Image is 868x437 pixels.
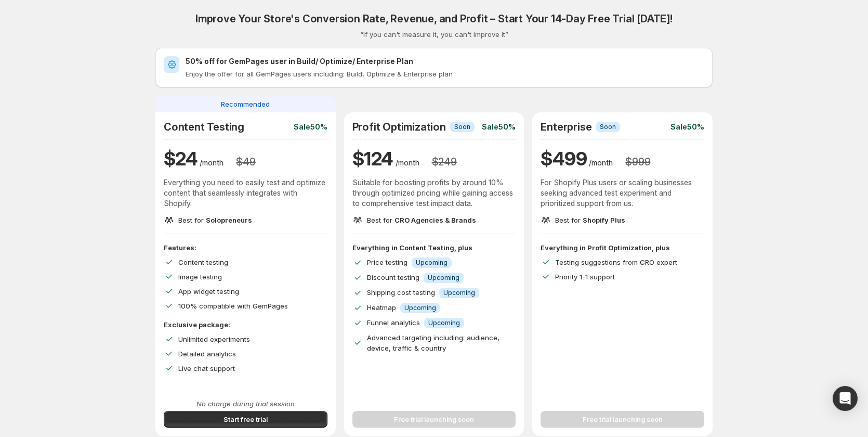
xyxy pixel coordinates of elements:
span: Recommended [221,99,270,109]
h2: Improve Your Store's Conversion Rate, Revenue, and Profit – Start Your 14-Day Free Trial [DATE]! [195,12,673,25]
h2: 50% off for GemPages user in Build/ Optimize/ Enterprise Plan [186,56,704,67]
span: Shopify Plus [583,216,625,224]
span: Image testing [178,273,222,281]
span: App widget testing [178,287,239,295]
h3: $ 49 [236,156,255,168]
span: Price testing [367,258,407,266]
p: Best for [555,215,625,225]
span: Upcoming [443,289,475,297]
span: Live chat support [178,364,235,372]
p: Everything in Profit Optimization, plus [541,242,704,253]
h1: $ 499 [541,146,587,171]
span: Soon [454,123,470,131]
span: Soon [600,123,616,131]
p: Best for [367,215,476,225]
span: Heatmap [367,303,396,312]
span: 100% compatible with GemPages [178,302,288,310]
span: Advanced targeting including: audience, device, traffic & country [367,333,499,352]
span: Upcoming [404,304,436,312]
p: /month [589,158,613,168]
h2: Content Testing [164,121,244,133]
span: Upcoming [416,259,448,267]
p: Exclusive package: [164,319,327,330]
span: Discount testing [367,273,419,281]
p: Sale 50% [294,122,327,132]
span: Priority 1-1 support [555,273,615,281]
span: Upcoming [428,319,460,327]
p: Sale 50% [482,122,516,132]
p: Sale 50% [670,122,704,132]
span: Funnel analytics [367,318,420,327]
p: Features: [164,242,327,253]
h3: $ 249 [432,156,457,168]
span: CRO Agencies & Brands [394,216,476,224]
span: Start free trial [223,414,268,425]
span: Testing suggestions from CRO expert [555,258,677,266]
p: /month [396,158,419,168]
span: Upcoming [428,274,459,282]
p: /month [200,158,223,168]
h2: Enterprise [541,121,591,133]
p: Suitable for boosting profits by around 10% through optimized pricing while gaining access to com... [352,177,516,209]
p: “If you can't measure it, you can't improve it” [360,29,508,40]
button: Start free trial [164,411,327,428]
span: Shipping cost testing [367,288,435,297]
p: Best for [178,215,252,225]
h1: $ 24 [164,146,198,171]
p: Enjoy the offer for all GemPages users including: Build, Optimize & Enterprise plan [186,69,704,79]
p: No charge during trial session [164,399,327,409]
h1: $ 124 [352,146,393,171]
h2: Profit Optimization [352,121,446,133]
span: Detailed analytics [178,350,236,358]
span: Solopreneurs [206,216,252,224]
div: Open Intercom Messenger [833,386,858,411]
h3: $ 999 [625,156,650,168]
span: Unlimited experiments [178,335,250,343]
p: Everything you need to easily test and optimize content that seamlessly integrates with Shopify. [164,177,327,209]
p: Everything in Content Testing, plus [352,242,516,253]
span: Content testing [178,258,228,266]
p: For Shopify Plus users or scaling businesses seeking advanced test experiment and prioritized sup... [541,177,704,209]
